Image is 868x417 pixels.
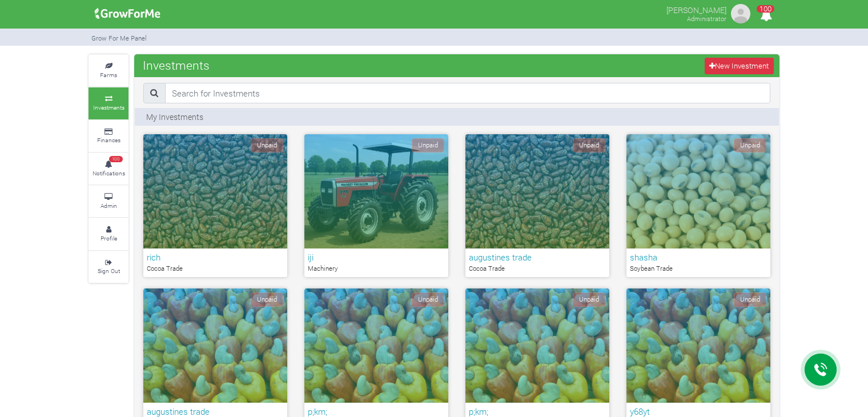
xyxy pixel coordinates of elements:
[630,406,767,416] h6: y68yt
[91,2,164,25] img: growforme image
[93,103,124,111] small: Investments
[465,134,609,277] a: Unpaid augustines trade Cocoa Trade
[89,186,128,217] a: Admin
[89,121,128,152] a: Finances
[308,252,445,262] h6: iji
[100,71,117,79] small: Farms
[143,134,287,277] a: Unpaid rich Cocoa Trade
[251,138,283,153] span: Unpaid
[91,34,147,42] small: Grow For Me Panel
[734,138,766,153] span: Unpaid
[89,87,128,119] a: Investments
[308,406,445,416] h6: p;km;
[89,251,128,283] a: Sign Out
[165,83,770,103] input: Search for Investments
[755,2,777,28] i: Notifications
[93,169,125,177] small: Notifications
[109,156,123,163] span: 100
[304,134,448,277] a: Unpaid iji Machinery
[251,292,283,307] span: Unpaid
[573,138,605,153] span: Unpaid
[146,111,203,123] p: My Investments
[147,252,284,262] h6: rich
[101,202,117,210] small: Admin
[469,264,606,274] p: Cocoa Trade
[469,406,606,416] h6: p;km;
[705,58,774,74] a: New Investment
[308,264,445,274] p: Machinery
[687,14,726,23] small: Administrator
[89,218,128,250] a: Profile
[734,292,766,307] span: Unpaid
[755,11,777,22] a: 100
[630,252,767,262] h6: shasha
[412,138,444,153] span: Unpaid
[666,2,726,16] p: [PERSON_NAME]
[469,252,606,262] h6: augustines trade
[412,292,444,307] span: Unpaid
[147,264,284,274] p: Cocoa Trade
[729,2,752,25] img: growforme image
[97,136,120,144] small: Finances
[140,54,212,77] span: Investments
[630,264,767,274] p: Soybean Trade
[626,134,770,277] a: Unpaid shasha Soybean Trade
[757,5,774,13] span: 100
[573,292,605,307] span: Unpaid
[98,267,120,275] small: Sign Out
[101,234,117,242] small: Profile
[89,153,128,185] a: 100 Notifications
[147,406,284,416] h6: augustines trade
[89,55,128,86] a: Farms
